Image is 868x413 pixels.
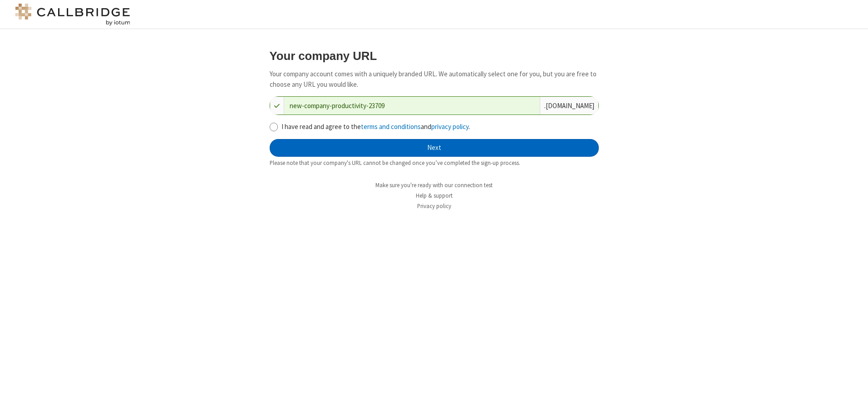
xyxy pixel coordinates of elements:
[270,139,599,157] button: Next
[281,122,599,132] label: I have read and agree to the and .
[270,50,599,62] h3: Your company URL
[270,69,599,90] p: Your company account comes with a uniquely branded URL. We automatically select one for you, but ...
[431,122,469,131] a: privacy policy
[270,159,599,167] div: Please note that your company's URL cannot be changed once you’ve completed the sign-up process.
[416,192,453,199] a: Help & support
[375,181,493,189] a: Make sure you're ready with our connection test
[14,4,132,25] img: logo@2x.png
[284,97,540,114] input: Company URL
[540,97,598,114] div: . [DOMAIN_NAME]
[417,202,451,210] a: Privacy policy
[361,122,421,131] a: terms and conditions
